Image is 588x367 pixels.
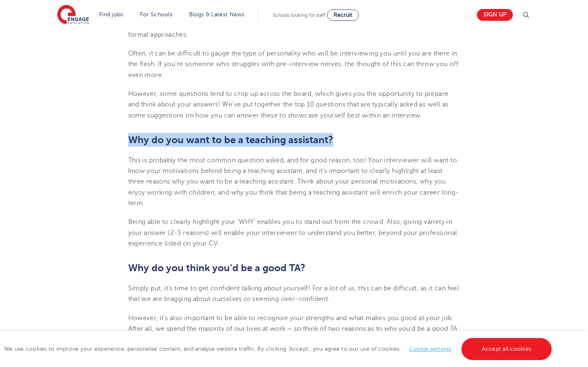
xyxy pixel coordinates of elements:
span: We use cookies to improve your experience, personalise content, and analyse website traffic. By c... [4,346,554,352]
span: Schools looking for staff [273,12,325,18]
b: Why do you think you’d be a good TA? [128,262,305,274]
span: This is probably the most common question asked, and for good reason, too! Your interviewer will ... [128,157,459,207]
b: Why do you want to be a teaching assistant? [128,134,333,146]
a: Cookie settings [409,346,451,352]
span: Being able to clearly highlight your ‘WHY’ enables you to stand out from the crowd. Also, giving ... [128,218,457,247]
a: Sign up [477,9,513,21]
a: Recruit [327,9,359,21]
a: Blogs & Latest News [189,11,245,18]
a: Accept all cookies [461,338,552,360]
span: Recruit [334,12,352,18]
span: Simply put, it’s time to get confident talking about yourself! For a lot of us, this can be diffi... [128,285,459,303]
p: Often, it can be difficult to gauge the type of personality who will be interviewing you until yo... [128,48,460,80]
span: However, it’s also important to be able to recognise your strengths and what makes you good at yo... [128,314,458,343]
a: For Schools [140,11,172,18]
p: However, some questions tend to crop up across the board, which gives you the opportunity to prep... [128,88,460,121]
a: Find jobs [99,11,123,18]
img: Engage Education [57,5,89,25]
